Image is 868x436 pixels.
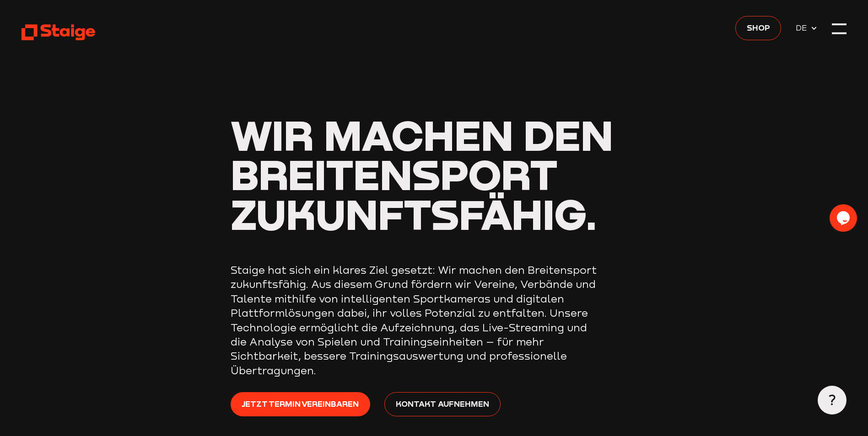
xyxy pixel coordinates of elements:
iframe: chat widget [830,204,859,232]
a: Jetzt Termin vereinbaren [231,392,370,416]
span: Kontakt aufnehmen [396,397,489,410]
span: DE [796,21,810,34]
p: Staige hat sich ein klares Ziel gesetzt: Wir machen den Breitensport zukunftsfähig. Aus diesem Gr... [231,263,597,378]
a: Shop [735,16,781,40]
span: Jetzt Termin vereinbaren [242,397,359,410]
span: Wir machen den Breitensport zukunftsfähig. [231,110,613,239]
span: Shop [747,21,770,34]
a: Kontakt aufnehmen [384,392,500,416]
